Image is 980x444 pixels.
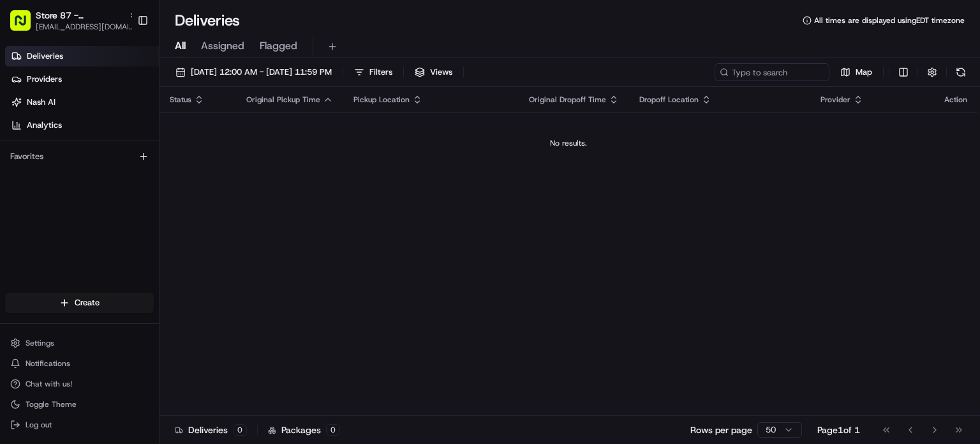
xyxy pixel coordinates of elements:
[175,424,247,436] div: Deliveries
[5,92,159,112] a: Nash AI
[26,358,70,369] span: Notifications
[36,22,138,32] button: [EMAIL_ADDRESS][DOMAIN_NAME]
[5,334,154,352] button: Settings
[715,63,829,81] input: Type to search
[5,5,132,36] button: Store 87 - [GEOGRAPHIC_DATA] (Just Salad)[EMAIL_ADDRESS][DOMAIN_NAME]
[26,399,77,410] span: Toggle Theme
[952,63,970,81] button: Refresh
[36,9,124,22] button: Store 87 - [GEOGRAPHIC_DATA] (Just Salad)
[817,424,860,436] div: Page 1 of 1
[191,66,332,78] span: [DATE] 12:00 AM - [DATE] 11:59 PM
[326,424,340,436] div: 0
[27,119,62,131] span: Analytics
[170,63,338,81] button: [DATE] 12:00 AM - [DATE] 11:59 PM
[353,95,410,105] span: Pickup Location
[5,146,154,167] div: Favorites
[165,138,972,148] div: No results.
[26,379,72,389] span: Chat with us!
[409,63,458,81] button: Views
[175,38,186,54] span: All
[5,46,159,66] a: Deliveries
[26,338,54,348] span: Settings
[820,95,850,105] span: Provider
[639,95,699,105] span: Dropoff Location
[175,10,240,31] h1: Deliveries
[27,50,63,62] span: Deliveries
[246,95,320,105] span: Original Pickup Time
[369,66,392,78] span: Filters
[690,424,752,436] p: Rows per page
[75,297,100,309] span: Create
[268,424,340,436] div: Packages
[814,15,965,26] span: All times are displayed using EDT timezone
[5,69,159,89] a: Providers
[170,95,191,105] span: Status
[27,96,56,108] span: Nash AI
[5,115,159,135] a: Analytics
[5,355,154,372] button: Notifications
[856,66,872,78] span: Map
[5,395,154,413] button: Toggle Theme
[26,420,52,430] span: Log out
[348,63,398,81] button: Filters
[233,424,247,436] div: 0
[201,38,244,54] span: Assigned
[529,95,606,105] span: Original Dropoff Time
[430,66,452,78] span: Views
[835,63,878,81] button: Map
[944,95,967,105] div: Action
[5,375,154,393] button: Chat with us!
[5,293,154,313] button: Create
[5,416,154,434] button: Log out
[27,73,62,85] span: Providers
[260,38,297,54] span: Flagged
